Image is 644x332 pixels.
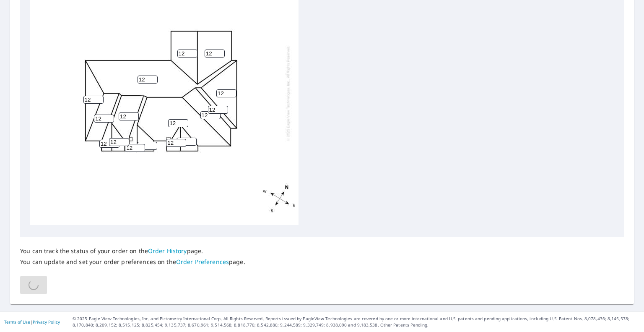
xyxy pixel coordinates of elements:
a: Privacy Policy [33,319,60,325]
p: You can update and set your order preferences on the page. [20,258,245,266]
a: Terms of Use [4,319,30,325]
p: | [4,319,60,324]
p: © 2025 Eagle View Technologies, Inc. and Pictometry International Corp. All Rights Reserved. Repo... [73,316,640,328]
p: You can track the status of your order on the page. [20,247,245,255]
a: Order Preferences [176,258,229,266]
a: Order History [148,247,187,255]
